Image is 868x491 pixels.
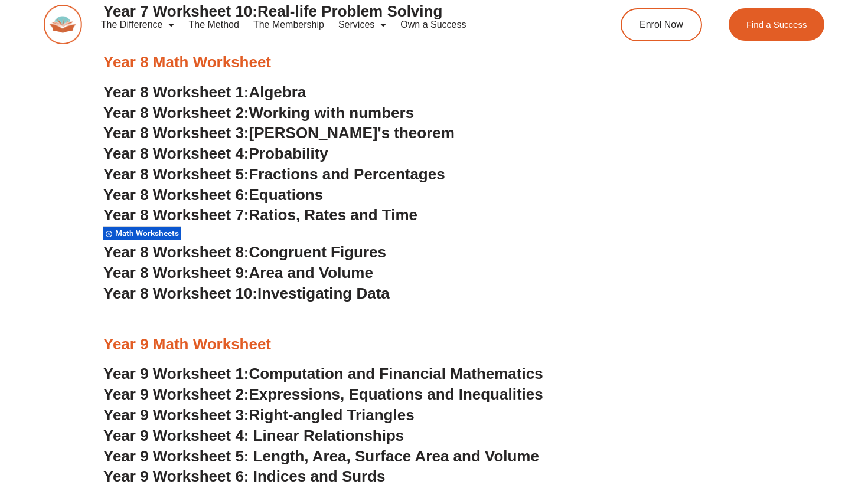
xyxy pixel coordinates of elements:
[103,284,257,302] span: Year 8 Worksheet 10:
[621,8,702,41] a: Enrol Now
[665,358,868,491] iframe: Chat Widget
[103,124,249,142] span: Year 8 Worksheet 3:
[103,165,249,183] span: Year 8 Worksheet 5:
[103,264,373,281] a: Year 8 Worksheet 9:Area and Volume
[103,335,765,355] h3: Year 9 Math Worksheet
[103,264,249,281] span: Year 8 Worksheet 9:
[103,243,386,261] a: Year 8 Worksheet 8:Congruent Figures
[249,145,328,162] span: Probability
[246,11,331,38] a: The Membership
[103,467,386,485] a: Year 9 Worksheet 6: Indices and Surds
[249,104,415,122] span: Working with numbers
[257,284,390,302] span: Investigating Data
[639,20,683,30] span: Enrol Now
[103,186,249,204] span: Year 8 Worksheet 6:
[103,206,249,224] span: Year 8 Worksheet 7:
[746,20,807,29] span: Find a Success
[103,186,323,204] a: Year 8 Worksheet 6:Equations
[249,264,373,281] span: Area and Volume
[103,365,249,382] span: Year 9 Worksheet 1:
[94,11,182,38] a: The Difference
[249,165,445,183] span: Fractions and Percentages
[94,11,576,38] nav: Menu
[249,186,324,204] span: Equations
[103,365,543,382] a: Year 9 Worksheet 1:Computation and Financial Mathematics
[103,145,328,162] a: Year 8 Worksheet 4:Probability
[103,83,306,101] a: Year 8 Worksheet 1:Algebra
[181,11,246,38] a: The Method
[393,11,473,38] a: Own a Success
[103,124,455,142] a: Year 8 Worksheet 3:[PERSON_NAME]'s theorem
[103,206,417,224] a: Year 8 Worksheet 7:Ratios, Rates and Time
[103,284,390,302] a: Year 8 Worksheet 10:Investigating Data
[103,406,415,424] a: Year 9 Worksheet 3:Right-angled Triangles
[249,83,306,101] span: Algebra
[331,11,393,38] a: Services
[249,385,543,403] span: Expressions, Equations and Inequalities
[103,447,539,465] a: Year 9 Worksheet 5: Length, Area, Surface Area and Volume
[249,406,415,424] span: Right-angled Triangles
[249,243,386,261] span: Congruent Figures
[103,406,249,424] span: Year 9 Worksheet 3:
[103,427,404,444] a: Year 9 Worksheet 4: Linear Relationships
[115,228,182,238] span: Math Worksheets
[249,365,543,382] span: Computation and Financial Mathematics
[103,104,414,122] a: Year 8 Worksheet 2:Working with numbers
[103,53,765,73] h3: Year 8 Math Worksheet
[103,145,249,162] span: Year 8 Worksheet 4:
[729,8,825,41] a: Find a Success
[249,206,417,224] span: Ratios, Rates and Time
[103,226,181,241] div: Math Worksheets
[103,385,543,403] a: Year 9 Worksheet 2:Expressions, Equations and Inequalities
[103,243,249,261] span: Year 8 Worksheet 8:
[249,124,455,142] span: [PERSON_NAME]'s theorem
[103,165,445,183] a: Year 8 Worksheet 5:Fractions and Percentages
[103,83,249,101] span: Year 8 Worksheet 1:
[103,104,249,122] span: Year 8 Worksheet 2:
[103,385,249,403] span: Year 9 Worksheet 2:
